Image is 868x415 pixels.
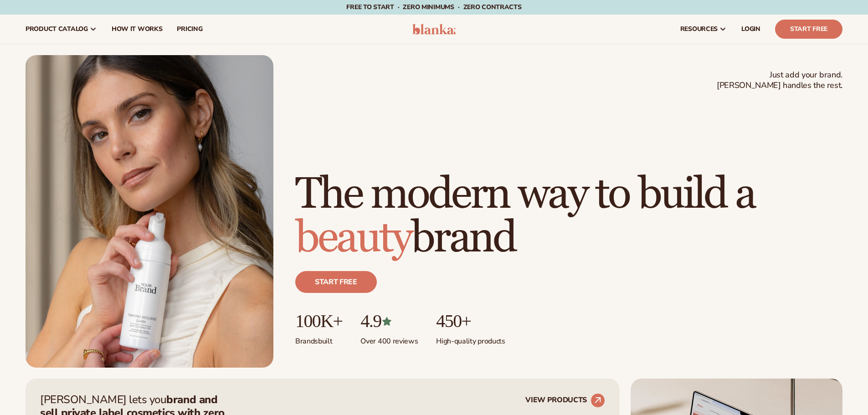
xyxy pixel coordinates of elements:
[295,271,377,293] a: Start free
[295,331,342,346] p: Brands built
[295,173,842,260] h1: The modern way to build a brand
[717,70,842,91] span: Just add your brand. [PERSON_NAME] handles the rest.
[775,20,842,39] a: Start Free
[169,15,210,44] a: pricing
[525,393,605,408] a: VIEW PRODUCTS
[346,3,521,11] span: Free to start · ZERO minimums · ZERO contracts
[436,331,505,346] p: High-quality products
[295,211,411,265] span: beauty
[295,311,342,331] p: 100K+
[360,311,418,331] p: 4.9
[104,15,170,44] a: How It Works
[360,331,418,346] p: Over 400 reviews
[18,15,104,44] a: product catalog
[436,311,505,331] p: 450+
[112,26,163,33] span: How It Works
[177,26,202,33] span: pricing
[26,55,273,368] img: Female holding tanning mousse.
[26,26,88,33] span: product catalog
[412,24,456,35] img: logo
[673,15,734,44] a: resources
[734,15,768,44] a: LOGIN
[741,26,760,33] span: LOGIN
[680,26,718,33] span: resources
